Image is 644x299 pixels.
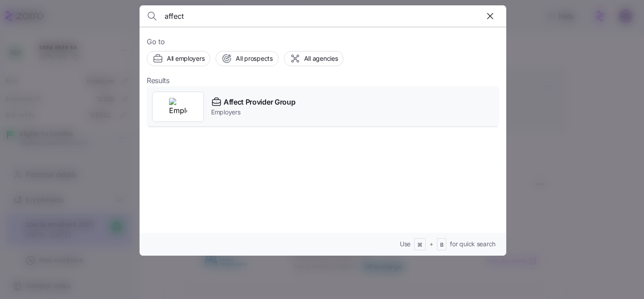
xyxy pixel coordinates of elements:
[147,75,169,86] span: Results
[304,54,338,63] span: All agencies
[417,241,423,249] span: ⌘
[450,240,496,248] span: for quick search
[400,240,411,248] span: Use
[167,54,204,63] span: All employers
[169,98,187,116] img: Employer logo
[216,51,278,66] button: All prospects
[429,240,433,248] span: +
[440,241,444,249] span: B
[211,108,295,117] span: Employers
[147,36,499,47] span: Go to
[224,97,295,108] span: Affect Provider Group
[236,54,272,63] span: All prospects
[284,51,344,66] button: All agencies
[147,51,210,66] button: All employers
